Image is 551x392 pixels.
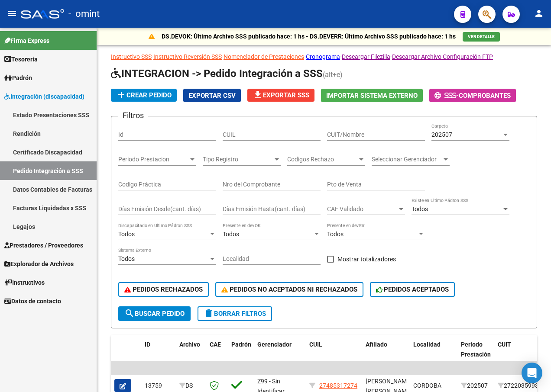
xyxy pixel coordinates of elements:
[410,335,457,373] datatable-header-cell: Localidad
[162,32,456,41] p: DS.DEVOK: Último Archivo SSS publicado hace: 1 hs - DS.DEVERR: Último Archivo SSS publicado hace:...
[342,53,390,60] a: Descargar Filezilla
[463,32,500,42] button: VER DETALLE
[4,55,38,64] span: Tesorería
[309,341,322,348] span: CUIL
[203,156,273,163] span: Tipo Registro
[4,73,32,83] span: Padrón
[176,335,206,373] datatable-header-cell: Archivo
[124,310,185,318] span: Buscar Pedido
[522,363,542,383] div: Open Intercom Messenger
[498,341,511,348] span: CUIT
[498,381,547,391] div: 27220359935
[253,90,263,100] mat-icon: file_download
[183,89,241,102] button: Exportar CSV
[118,109,148,122] h3: Filtros
[231,341,251,348] span: Padrón
[228,335,254,373] datatable-header-cell: Padrón
[306,53,340,60] a: Cronograma
[141,335,176,373] datatable-header-cell: ID
[118,306,191,321] button: Buscar Pedido
[204,308,214,318] mat-icon: delete
[253,91,309,99] span: Exportar SSS
[366,341,387,348] span: Afiliado
[215,282,363,297] button: PEDIDOS NO ACEPTADOS NI RECHAZADOS
[4,92,84,101] span: Integración (discapacidad)
[4,278,45,287] span: Instructivos
[257,341,292,348] span: Gerenciador
[4,296,61,306] span: Datos de contacto
[429,89,516,102] button: -Comprobantes
[461,341,491,358] span: Período Prestación
[413,382,441,389] span: CORDOBA
[221,286,357,293] span: PEDIDOS NO ACEPTADOS NI RECHAZADOS
[326,92,418,100] span: Importar Sistema Externo
[327,231,344,238] span: Todos
[413,341,441,348] span: Localidad
[223,231,239,238] span: Todos
[337,254,396,264] span: Mostrar totalizadores
[198,306,272,321] button: Borrar Filtros
[124,308,135,318] mat-icon: search
[118,282,209,297] button: PEDIDOS RECHAZADOS
[461,381,491,391] div: 202507
[179,381,203,391] div: DS
[431,131,452,138] span: 202507
[323,71,343,79] span: (alt+e)
[210,341,221,348] span: CAE
[206,335,228,373] datatable-header-cell: CAE
[376,286,449,293] span: PEDIDOS ACEPTADOS
[111,89,177,102] button: Crear Pedido
[118,255,135,262] span: Todos
[153,53,222,60] a: Instructivo Reversión SSS
[116,91,172,99] span: Crear Pedido
[179,341,200,348] span: Archivo
[4,36,49,45] span: Firma Express
[457,335,494,373] datatable-header-cell: Período Prestación
[7,8,17,19] mat-icon: menu
[468,34,495,39] span: VER DETALLE
[434,92,459,100] span: -
[111,52,537,61] p: - - - - -
[204,310,266,318] span: Borrar Filtros
[145,381,172,391] div: 13759
[111,67,323,80] span: INTEGRACION -> Pedido Integración a SSS
[459,92,511,100] span: Comprobantes
[118,231,135,238] span: Todos
[306,335,362,373] datatable-header-cell: CUIL
[4,241,83,250] span: Prestadores / Proveedores
[327,206,397,213] span: CAE Validado
[392,53,493,60] a: Descargar Archivo Configuración FTP
[224,53,304,60] a: Nomenclador de Prestaciones
[287,156,357,163] span: Codigos Rechazo
[370,282,455,297] button: PEDIDOS ACEPTADOS
[188,92,236,100] span: Exportar CSV
[362,335,410,373] datatable-header-cell: Afiliado
[321,89,423,102] button: Importar Sistema Externo
[111,53,152,60] a: Instructivo SSS
[145,341,150,348] span: ID
[254,335,306,373] datatable-header-cell: Gerenciador
[534,8,544,19] mat-icon: person
[494,335,551,373] datatable-header-cell: CUIT
[372,156,442,163] span: Seleccionar Gerenciador
[118,156,188,163] span: Periodo Prestacion
[4,259,74,269] span: Explorador de Archivos
[116,90,126,100] mat-icon: add
[68,4,100,23] span: - omint
[124,286,203,293] span: PEDIDOS RECHAZADOS
[412,206,428,212] span: Todos
[247,89,314,102] button: Exportar SSS
[319,382,357,389] span: 27485317274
